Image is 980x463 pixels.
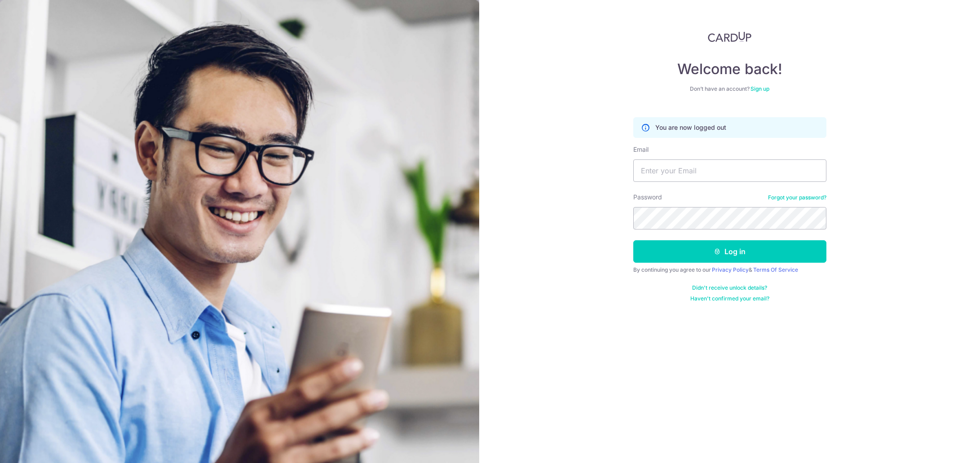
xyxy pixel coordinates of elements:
[633,266,826,273] div: By continuing you agree to our &
[633,60,826,78] h4: Welcome back!
[633,193,662,202] label: Password
[633,240,826,263] button: Log in
[690,295,769,302] a: Haven't confirmed your email?
[768,194,826,201] a: Forgot your password?
[753,266,798,273] a: Terms Of Service
[655,123,726,132] p: You are now logged out
[633,159,826,182] input: Enter your Email
[708,31,752,42] img: CardUp Logo
[633,85,826,93] div: Don’t have an account?
[750,85,769,92] a: Sign up
[633,145,649,154] label: Email
[712,266,749,273] a: Privacy Policy
[692,284,767,291] a: Didn't receive unlock details?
